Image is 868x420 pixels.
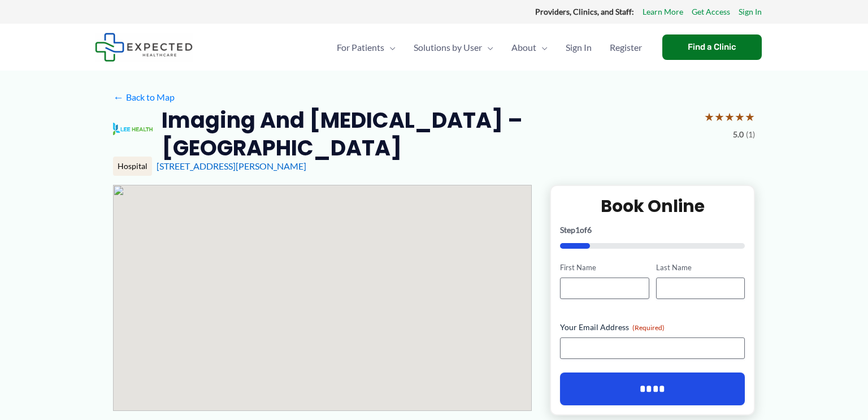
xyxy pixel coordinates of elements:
[95,33,193,62] img: Expected Healthcare Logo - side, dark font, small
[414,28,482,67] span: Solutions by User
[560,195,745,217] h2: Book Online
[575,225,580,235] span: 1
[643,5,683,19] a: Learn More
[337,28,384,67] span: For Patients
[384,28,396,67] span: Menu Toggle
[405,28,502,67] a: Solutions by UserMenu Toggle
[714,106,724,127] span: ★
[587,225,592,235] span: 6
[610,28,642,67] span: Register
[724,106,735,127] span: ★
[557,28,601,67] a: Sign In
[733,127,744,142] span: 5.0
[560,262,649,273] label: First Name
[739,5,762,19] a: Sign In
[746,127,755,142] span: (1)
[328,28,405,67] a: For PatientsMenu Toggle
[511,28,536,67] span: About
[566,28,592,67] span: Sign In
[560,322,745,333] label: Your Email Address
[560,226,745,234] p: Step of
[113,89,175,106] a: ←Back to Map
[692,5,730,19] a: Get Access
[113,92,124,102] span: ←
[662,34,762,60] a: Find a Clinic
[482,28,493,67] span: Menu Toggle
[502,28,557,67] a: AboutMenu Toggle
[735,106,745,127] span: ★
[162,106,695,162] h2: Imaging and [MEDICAL_DATA] – [GEOGRAPHIC_DATA]
[113,157,152,176] div: Hospital
[601,28,651,67] a: Register
[535,7,634,16] strong: Providers, Clinics, and Staff:
[745,106,755,127] span: ★
[536,28,548,67] span: Menu Toggle
[328,28,651,67] nav: Primary Site Navigation
[656,262,745,273] label: Last Name
[157,161,306,171] a: [STREET_ADDRESS][PERSON_NAME]
[704,106,714,127] span: ★
[632,323,665,332] span: (Required)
